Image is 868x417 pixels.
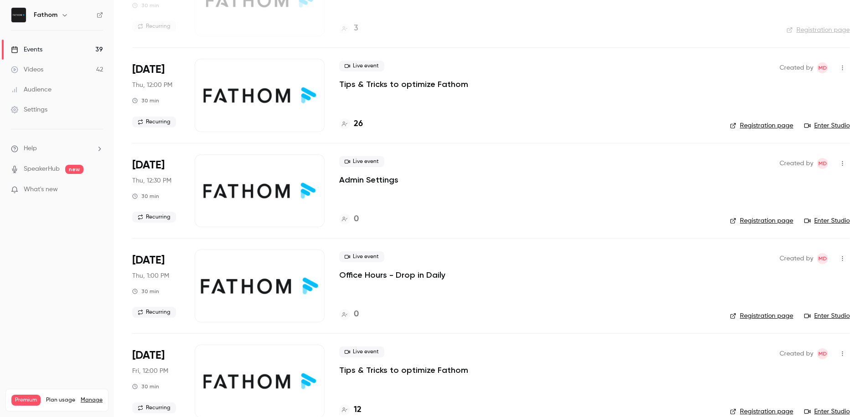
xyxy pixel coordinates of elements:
[24,144,37,153] span: Help
[132,81,172,90] span: Thu, 12:00 PM
[46,397,75,404] span: Plan usage
[132,253,165,268] span: [DATE]
[339,270,445,280] a: Office Hours - Drop in Daily
[132,59,180,132] div: Oct 9 Thu, 12:00 PM (America/Toronto)
[339,118,363,130] a: 26
[780,348,813,359] span: Created by
[24,164,60,174] a: SpeakerHub
[132,62,165,77] span: [DATE]
[786,25,850,35] a: Registration page
[11,8,26,22] img: Fathom
[804,121,850,130] a: Enter Studio
[339,61,384,71] span: Live event
[780,253,813,264] span: Created by
[339,346,384,357] span: Live event
[92,186,103,194] iframe: Noticeable Trigger
[354,22,358,35] h4: 3
[818,158,827,169] span: MD
[11,144,103,153] li: help-dropdown-opener
[132,2,159,9] div: 30 min
[804,407,850,416] a: Enter Studio
[354,404,362,416] h4: 12
[132,176,171,185] span: Thu, 12:30 PM
[132,402,176,413] span: Recurring
[132,249,180,322] div: Oct 9 Thu, 1:00 PM (America/Toronto)
[339,213,359,225] a: 0
[34,10,57,20] h6: Fathom
[339,174,398,185] a: Admin Settings
[730,407,793,416] a: Registration page
[817,62,828,73] span: Michelle Dizon
[132,271,169,280] span: Thu, 1:00 PM
[354,118,363,130] h4: 26
[65,165,83,174] span: new
[11,45,42,54] div: Events
[132,383,159,390] div: 30 min
[339,308,359,320] a: 0
[24,185,58,194] span: What's new
[132,366,168,376] span: Fri, 12:00 PM
[132,21,176,32] span: Recurring
[132,307,176,318] span: Recurring
[11,85,52,94] div: Audience
[354,308,359,320] h4: 0
[730,121,793,130] a: Registration page
[339,404,362,416] a: 12
[132,117,176,127] span: Recurring
[339,156,384,167] span: Live event
[339,365,468,376] a: Tips & Tricks to optimize Fathom
[132,348,165,363] span: [DATE]
[132,288,159,295] div: 30 min
[132,97,159,104] div: 30 min
[818,348,827,359] span: MD
[818,62,827,73] span: MD
[817,158,828,169] span: Michelle Dizon
[804,311,850,320] a: Enter Studio
[730,216,793,225] a: Registration page
[817,348,828,359] span: Michelle Dizon
[11,65,43,74] div: Videos
[780,158,813,169] span: Created by
[132,154,180,227] div: Oct 9 Thu, 12:30 PM (America/Toronto)
[339,22,358,35] a: 3
[132,212,176,223] span: Recurring
[818,253,827,264] span: MD
[339,251,384,262] span: Live event
[81,397,103,404] a: Manage
[339,79,468,90] a: Tips & Tricks to optimize Fathom
[730,311,793,320] a: Registration page
[804,216,850,225] a: Enter Studio
[780,62,813,73] span: Created by
[132,193,159,200] div: 30 min
[817,253,828,264] span: Michelle Dizon
[11,395,41,406] span: Premium
[132,158,165,173] span: [DATE]
[11,105,47,114] div: Settings
[354,213,359,225] h4: 0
